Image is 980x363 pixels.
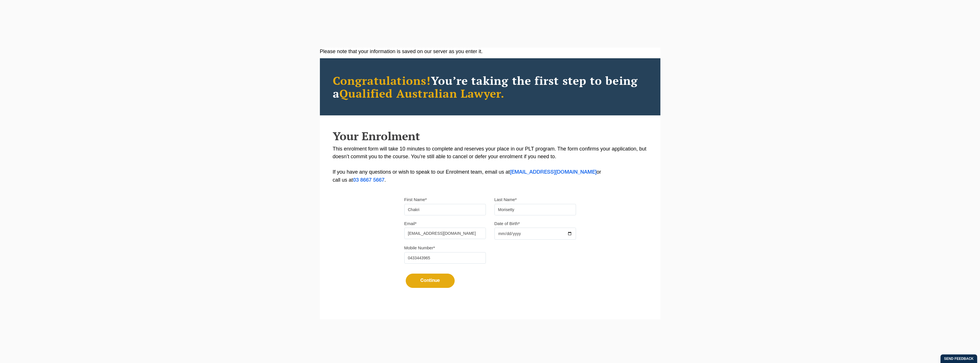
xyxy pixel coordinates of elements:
input: First name [404,204,486,215]
span: Congratulations! [333,73,431,88]
label: Last Name* [494,197,517,202]
label: First Name* [404,197,427,202]
label: Email* [404,221,417,226]
input: Email [404,228,486,239]
h2: Your Enrolment [333,130,648,142]
input: Last name [494,204,576,215]
button: Continue [406,274,455,288]
p: This enrolment form will take 10 minutes to complete and reserves your place in our PLT program. ... [333,145,648,184]
a: 03 8667 5667 [353,178,385,182]
div: Please note that your information is saved on our server as you enter it. [320,48,660,55]
label: Date of Birth* [494,221,520,226]
input: Mobile Number [404,252,486,264]
label: Mobile Number* [404,245,435,251]
h2: You’re taking the first step to being a [333,74,648,100]
a: [EMAIL_ADDRESS][DOMAIN_NAME] [510,170,597,175]
span: Qualified Australian Lawyer. [339,86,505,101]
